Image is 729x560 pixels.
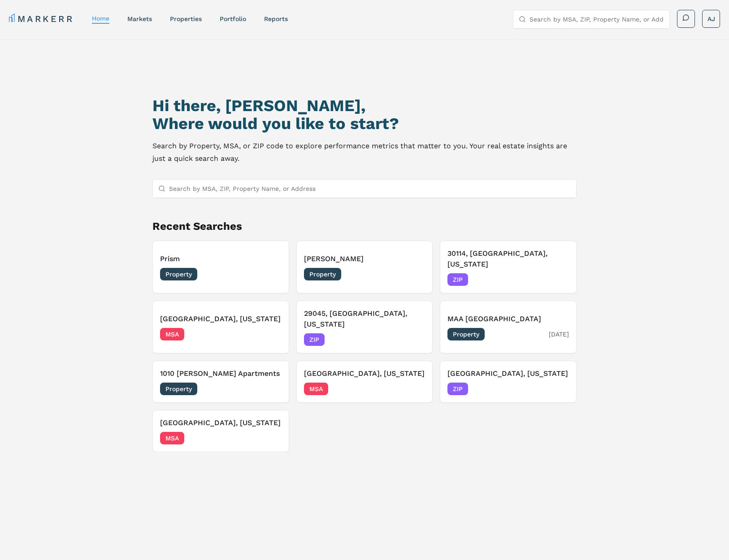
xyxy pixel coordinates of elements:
h3: [GEOGRAPHIC_DATA], [US_STATE] [447,368,569,379]
span: [DATE] [261,384,282,393]
span: Property [160,383,197,395]
span: Property [304,268,341,280]
h3: 1010 [PERSON_NAME] Apartments [160,368,282,379]
a: properties [170,15,202,22]
button: 1010 [PERSON_NAME] ApartmentsProperty[DATE] [152,361,289,403]
span: AJ [707,14,715,23]
span: MSA [304,383,328,395]
span: MSA [160,328,184,340]
span: [DATE] [549,330,569,339]
a: home [92,15,109,22]
h2: Where would you like to start? [152,115,577,133]
span: [DATE] [549,384,569,393]
h3: MAA [GEOGRAPHIC_DATA] [447,314,569,324]
h3: Prism [160,254,282,264]
span: ZIP [447,383,468,395]
button: 29045, [GEOGRAPHIC_DATA], [US_STATE]ZIP[DATE] [296,301,433,353]
h3: [GEOGRAPHIC_DATA], [US_STATE] [160,314,282,324]
span: [DATE] [405,270,425,279]
span: [DATE] [405,335,425,344]
button: [GEOGRAPHIC_DATA], [US_STATE]MSA[DATE] [152,410,289,452]
h1: Hi there, [PERSON_NAME], [152,97,577,115]
button: PrismProperty[DATE] [152,241,289,293]
button: MAA [GEOGRAPHIC_DATA]Property[DATE] [440,301,577,353]
button: [GEOGRAPHIC_DATA], [US_STATE]MSA[DATE] [152,301,289,353]
h3: [GEOGRAPHIC_DATA], [US_STATE] [304,368,425,379]
button: [PERSON_NAME]Property[DATE] [296,241,433,293]
button: [GEOGRAPHIC_DATA], [US_STATE]MSA[DATE] [296,361,433,403]
p: Search by Property, MSA, or ZIP code to explore performance metrics that matter to you. Your real... [152,140,577,165]
h2: Recent Searches [152,219,577,233]
a: Portfolio [220,15,246,22]
span: ZIP [447,273,468,286]
a: reports [264,15,288,22]
span: ZIP [304,333,325,346]
span: MSA [160,432,184,444]
input: Search by MSA, ZIP, Property Name, or Address [169,180,571,198]
span: Property [160,268,197,280]
h3: 29045, [GEOGRAPHIC_DATA], [US_STATE] [304,308,425,330]
a: MARKERR [9,13,74,25]
span: [DATE] [261,330,282,339]
span: Property [447,328,485,340]
button: AJ [702,10,720,28]
button: 30114, [GEOGRAPHIC_DATA], [US_STATE]ZIP[DATE] [440,241,577,293]
span: [DATE] [261,434,282,443]
h3: 30114, [GEOGRAPHIC_DATA], [US_STATE] [447,248,569,270]
span: [DATE] [261,270,282,279]
input: Search by MSA, ZIP, Property Name, or Address [529,10,664,28]
span: [DATE] [405,384,425,393]
span: [DATE] [549,275,569,284]
a: markets [127,15,152,22]
h3: [PERSON_NAME] [304,254,425,264]
button: [GEOGRAPHIC_DATA], [US_STATE]ZIP[DATE] [440,361,577,403]
h3: [GEOGRAPHIC_DATA], [US_STATE] [160,418,282,428]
